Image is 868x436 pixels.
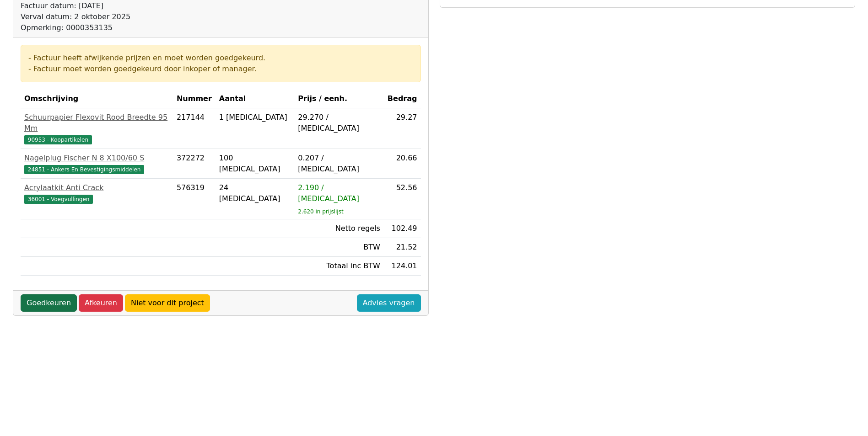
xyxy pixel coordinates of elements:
th: Prijs / eenh. [294,90,384,108]
div: 0.207 / [MEDICAL_DATA] [298,153,380,175]
div: Acrylaatkit Anti Crack [24,182,169,193]
td: 29.27 [384,108,421,149]
div: Schuurpapier Flexovit Rood Breedte 95 Mm [24,112,169,134]
div: Nagelplug Fischer N 8 X100/60 S [24,153,169,164]
a: Goedkeuren [21,294,77,312]
div: Factuur datum: [DATE] [21,0,266,11]
td: 576319 [173,179,216,219]
td: 52.56 [384,179,421,219]
div: Verval datum: 2 oktober 2025 [21,11,266,22]
a: Schuurpapier Flexovit Rood Breedte 95 Mm90953 - Koopartikelen [24,112,169,145]
td: 102.49 [384,219,421,238]
div: Opmerking: 0000353135 [21,22,266,33]
div: - Factuur heeft afwijkende prijzen en moet worden goedgekeurd. [28,53,413,64]
a: Acrylaatkit Anti Crack36001 - Voegvullingen [24,182,169,204]
div: 1 [MEDICAL_DATA] [219,112,291,123]
td: 372272 [173,149,216,179]
th: Omschrijving [21,90,173,108]
div: 2.190 / [MEDICAL_DATA] [298,182,380,204]
a: Niet voor dit project [125,294,210,312]
th: Aantal [216,90,295,108]
td: 20.66 [384,149,421,179]
a: Afkeuren [79,294,123,312]
td: Totaal inc BTW [294,257,384,276]
a: Advies vragen [357,294,421,312]
div: 29.270 / [MEDICAL_DATA] [298,112,380,134]
div: 24 [MEDICAL_DATA] [219,182,291,204]
a: Nagelplug Fischer N 8 X100/60 S24851 - Ankers En Bevestigingsmiddelen [24,153,169,175]
td: 124.01 [384,257,421,276]
sub: 2.620 in prijslijst [298,208,343,215]
div: 100 [MEDICAL_DATA] [219,153,291,175]
span: 90953 - Koopartikelen [24,135,92,144]
span: 24851 - Ankers En Bevestigingsmiddelen [24,165,144,174]
td: BTW [294,238,384,257]
th: Nummer [173,90,216,108]
td: Netto regels [294,219,384,238]
span: 36001 - Voegvullingen [24,195,93,204]
th: Bedrag [384,90,421,108]
div: - Factuur moet worden goedgekeurd door inkoper of manager. [28,64,413,74]
td: 217144 [173,108,216,149]
td: 21.52 [384,238,421,257]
